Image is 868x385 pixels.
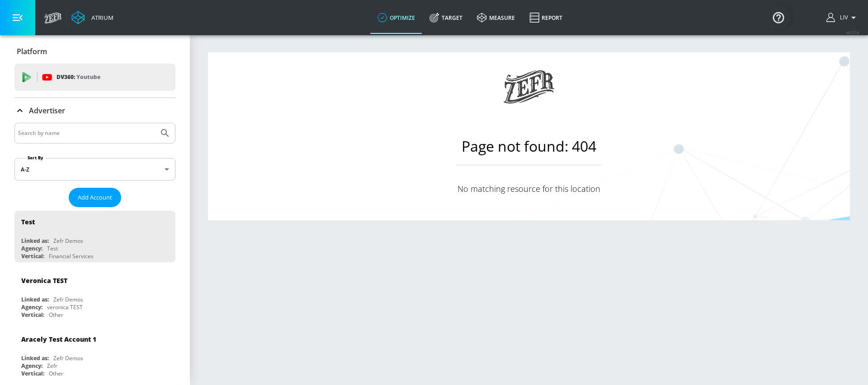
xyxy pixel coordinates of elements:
[826,12,859,23] button: Liv
[21,311,44,319] div: Vertical:
[766,5,791,30] button: Open Resource Center
[14,158,175,181] div: A-Z
[47,362,57,370] div: Zefr
[21,370,44,377] div: Vertical:
[26,155,45,161] label: Sort By
[14,328,175,380] div: Aracely Test Account 1Linked as:Zefr DemosAgency:ZefrVertical:Other
[14,269,175,321] div: Veronica TESTLinked as:Zefr DemosAgency:veronica TESTVertical:Other
[47,245,58,252] div: Test
[21,362,42,370] div: Agency:
[88,14,113,22] div: Atrium
[47,303,83,311] div: veronica TEST
[846,30,859,35] span: v 4.25.4
[78,192,112,203] span: Add Account
[21,303,42,311] div: Agency:
[53,354,83,362] div: Zefr Demos
[21,245,42,252] div: Agency:
[21,252,44,260] div: Vertical:
[69,188,121,207] button: Add Account
[836,14,848,21] span: login as: liv.ho@zefr.com
[422,1,470,34] a: Target
[17,46,47,56] p: Platform
[14,211,175,262] div: TestLinked as:Zefr DemosAgency:TestVertical:Financial Services
[49,370,63,377] div: Other
[57,72,100,82] p: DV360:
[29,106,65,116] p: Advertiser
[14,39,175,64] div: Platform
[457,183,601,194] p: No matching resource for this location
[457,136,601,165] h1: Page not found: 404
[21,296,49,303] div: Linked as:
[53,296,83,303] div: Zefr Demos
[14,98,175,123] div: Advertiser
[76,72,100,82] p: Youtube
[49,311,63,319] div: Other
[18,127,155,139] input: Search by name
[21,276,67,285] div: Veronica TEST
[522,1,570,34] a: Report
[21,354,49,362] div: Linked as:
[14,64,175,91] div: DV360: Youtube
[21,335,96,343] div: Aracely Test Account 1
[21,237,49,245] div: Linked as:
[71,11,113,24] a: Atrium
[49,252,94,260] div: Financial Services
[21,218,35,226] div: Test
[53,237,83,245] div: Zefr Demos
[470,1,522,34] a: measure
[370,1,422,34] a: optimize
